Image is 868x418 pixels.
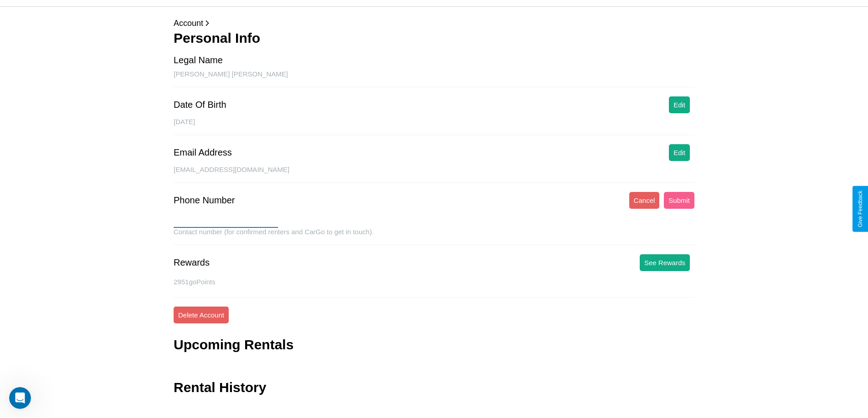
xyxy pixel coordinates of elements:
h3: Personal Info [174,30,694,46]
p: Account [174,16,694,30]
button: Edit [669,144,690,161]
button: See Rewards [640,254,690,271]
div: Rewards [174,257,210,268]
div: Legal Name [174,55,223,65]
div: Give Feedback [857,191,863,227]
div: Email Address [174,147,232,158]
p: 2951 goPoints [174,276,694,288]
div: Date Of Birth [174,100,226,110]
button: Edit [669,96,690,113]
div: Contact number (for confirmed renters and CarGo to get in touch). [174,228,694,245]
h3: Rental History [174,380,266,395]
div: [EMAIL_ADDRESS][DOMAIN_NAME] [174,166,694,183]
button: Delete Account [174,307,229,323]
button: Cancel [629,192,660,209]
iframe: Intercom live chat [9,387,31,409]
h3: Upcoming Rentals [174,337,293,353]
button: Submit [664,192,694,209]
div: [DATE] [174,118,694,135]
div: [PERSON_NAME] [PERSON_NAME] [174,70,694,87]
div: Phone Number [174,195,235,206]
